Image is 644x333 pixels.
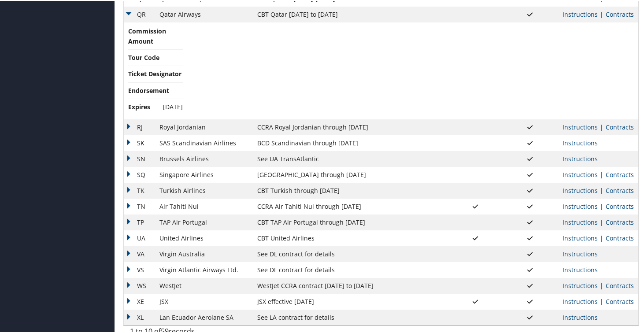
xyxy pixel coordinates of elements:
td: UA [124,229,155,245]
td: United Airlines [155,229,253,245]
span: Endorsement [128,85,169,95]
td: WS [124,277,155,293]
a: View Contracts [606,217,634,226]
td: CCRA Royal Jordanian through [DATE] [253,118,448,134]
td: See DL contract for details [253,245,448,261]
td: [GEOGRAPHIC_DATA] through [DATE] [253,166,448,182]
td: RJ [124,118,155,134]
td: Qatar Airways [155,6,253,22]
td: WestJet CCRA contract [DATE] to [DATE] [253,277,448,293]
span: | [598,217,606,226]
a: View Contracts [606,9,634,18]
td: TP [124,214,155,229]
a: View Ticketing Instructions [563,233,598,241]
td: BCD Scandinavian through [DATE] [253,134,448,150]
td: SAS Scandinavian Airlines [155,134,253,150]
a: View Contracts [606,201,634,210]
a: View Contracts [606,233,634,241]
td: SQ [124,166,155,182]
a: View Ticketing Instructions [563,122,598,130]
span: | [598,281,606,289]
td: See LA contract for details [253,309,448,325]
span: | [598,233,606,241]
span: Expires [128,101,161,111]
span: Ticket Designator [128,68,181,78]
td: Turkish Airlines [155,182,253,198]
a: View Ticketing Instructions [563,217,598,226]
td: TAP Air Portugal [155,214,253,229]
a: View Ticketing Instructions [563,9,598,18]
td: Royal Jordanian [155,118,253,134]
a: View Ticketing Instructions [563,185,598,194]
td: Virgin Australia [155,245,253,261]
td: VS [124,261,155,277]
a: View Contracts [606,296,634,305]
span: [DATE] [163,102,183,110]
a: View Contracts [606,185,634,194]
td: CBT Qatar [DATE] to [DATE] [253,6,448,22]
span: Commission Amount [128,26,166,45]
a: View Ticketing Instructions [563,138,598,146]
td: XE [124,293,155,309]
td: TK [124,182,155,198]
span: | [598,9,606,18]
td: VA [124,245,155,261]
td: Brussels Airlines [155,150,253,166]
td: See UA TransAtlantic [253,150,448,166]
td: CBT United Airlines [253,229,448,245]
td: Air Tahiti Nui [155,198,253,214]
a: View Ticketing Instructions [563,201,598,210]
td: XL [124,309,155,325]
a: View Contracts [606,281,634,289]
span: Tour Code [128,52,161,62]
td: See DL contract for details [253,261,448,277]
td: SN [124,150,155,166]
td: CBT TAP Air Portugal through [DATE] [253,214,448,229]
td: JSX effective [DATE] [253,293,448,309]
td: CCRA Air Tahiti Nui through [DATE] [253,198,448,214]
a: View Contracts [606,122,634,130]
td: JSX [155,293,253,309]
span: | [598,201,606,210]
a: View Ticketing Instructions [563,296,598,305]
a: View Ticketing Instructions [563,312,598,321]
td: QR [124,6,155,22]
td: Singapore Airlines [155,166,253,182]
a: View Ticketing Instructions [563,281,598,289]
a: View Ticketing Instructions [563,249,598,257]
td: SK [124,134,155,150]
td: CBT Turkish through [DATE] [253,182,448,198]
td: Virgin Atlantic Airways Ltd. [155,261,253,277]
td: Lan Ecuador Aerolane SA [155,309,253,325]
span: | [598,296,606,305]
a: View Contracts [606,170,634,178]
span: | [598,122,606,130]
td: WestJet [155,277,253,293]
a: View Ticketing Instructions [563,265,598,273]
span: | [598,185,606,194]
a: View Ticketing Instructions [563,170,598,178]
a: View Ticketing Instructions [563,154,598,162]
td: TN [124,198,155,214]
span: | [598,170,606,178]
